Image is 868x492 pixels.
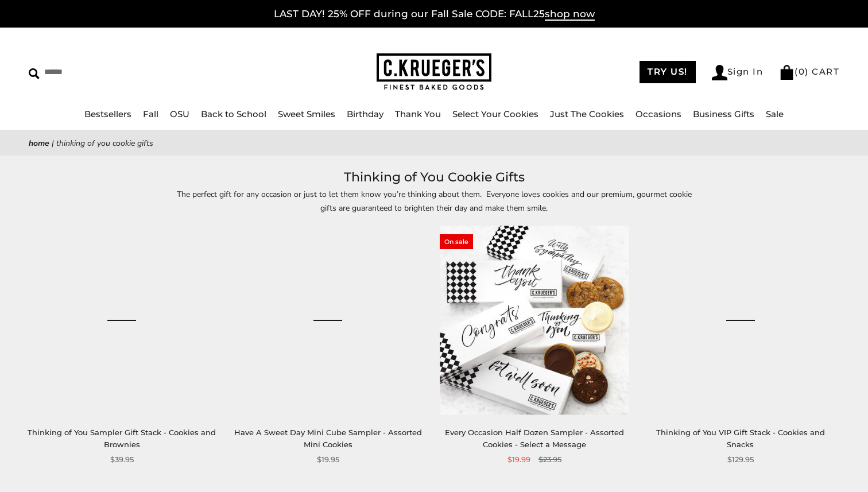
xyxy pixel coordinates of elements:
[84,109,131,119] a: Bestsellers
[29,138,49,149] a: Home
[766,109,784,119] a: Sale
[170,109,189,119] a: OSU
[52,138,54,149] span: |
[395,109,441,119] a: Thank You
[28,428,216,449] a: Thinking of You Sampler Gift Stack - Cookies and Brownies
[110,454,134,466] span: $39.95
[727,454,754,466] span: $129.95
[646,226,835,415] a: Thinking of You VIP Gift Stack - Cookies and Snacks
[170,188,698,214] p: The perfect gift for any occasion or just to let them know you’re thinking about them. Everyone l...
[445,428,624,449] a: Every Occasion Half Dozen Sampler - Assorted Cookies - Select a Message
[635,109,681,119] a: Occasions
[452,109,538,119] a: Select Your Cookies
[799,66,805,77] span: 0
[143,109,158,119] a: Fall
[538,454,561,466] span: $23.95
[545,8,595,21] span: shop now
[234,428,422,449] a: Have A Sweet Day Mini Cube Sampler - Assorted Mini Cookies
[347,109,383,119] a: Birthday
[440,234,473,249] span: On sale
[779,65,795,80] img: Bag
[712,65,764,80] a: Sign In
[46,167,822,188] h1: Thinking of You Cookie Gifts
[28,226,216,415] a: Thinking of You Sampler Gift Stack - Cookies and Brownies
[201,109,266,119] a: Back to School
[779,66,839,77] a: (0) CART
[317,454,339,466] span: $19.95
[278,109,335,119] a: Sweet Smiles
[550,109,624,119] a: Just The Cookies
[377,53,491,91] img: C.KRUEGER'S
[29,63,221,81] input: Search
[29,68,40,79] img: Search
[274,8,595,21] a: LAST DAY! 25% OFF during our Fall Sale CODE: FALL25shop now
[507,454,530,466] span: $19.99
[712,65,727,80] img: Account
[693,109,754,119] a: Business Gifts
[640,61,696,83] a: TRY US!
[656,428,825,449] a: Thinking of You VIP Gift Stack - Cookies and Snacks
[234,226,423,415] a: Have A Sweet Day Mini Cube Sampler - Assorted Mini Cookies
[440,226,629,415] img: Every Occasion Half Dozen Sampler - Assorted Cookies - Select a Message
[29,137,839,150] nav: breadcrumbs
[56,138,153,149] span: Thinking of You Cookie Gifts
